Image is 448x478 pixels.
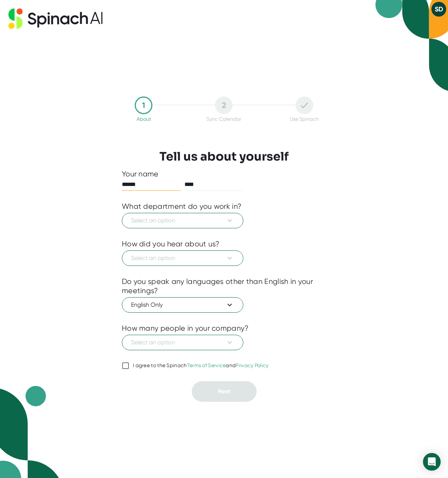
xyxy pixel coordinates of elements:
[122,324,249,333] div: How many people in your company?
[122,250,243,266] button: Select an option
[423,453,441,471] div: Open Intercom Messenger
[131,300,234,309] span: English Only
[122,202,241,211] div: What department do you work in?
[122,277,326,295] div: Do you speak any languages other than English in your meetings?
[137,116,151,122] div: About
[431,2,446,17] button: SD
[131,254,234,263] span: Select an option
[187,362,226,368] a: Terms of Service
[133,362,269,369] div: I agree to the Spinach and
[218,388,230,395] span: Next
[135,96,152,114] div: 1
[122,169,326,179] div: Your name
[236,362,268,368] a: Privacy Policy
[122,297,243,313] button: English Only
[122,213,243,228] button: Select an option
[192,381,257,402] button: Next
[122,335,243,350] button: Select an option
[122,239,220,249] div: How did you hear about us?
[215,96,233,114] div: 2
[131,216,234,225] span: Select an option
[290,116,319,122] div: Use Spinach
[159,150,289,164] h3: Tell us about yourself
[131,338,234,347] span: Select an option
[207,116,241,122] div: Sync Calendar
